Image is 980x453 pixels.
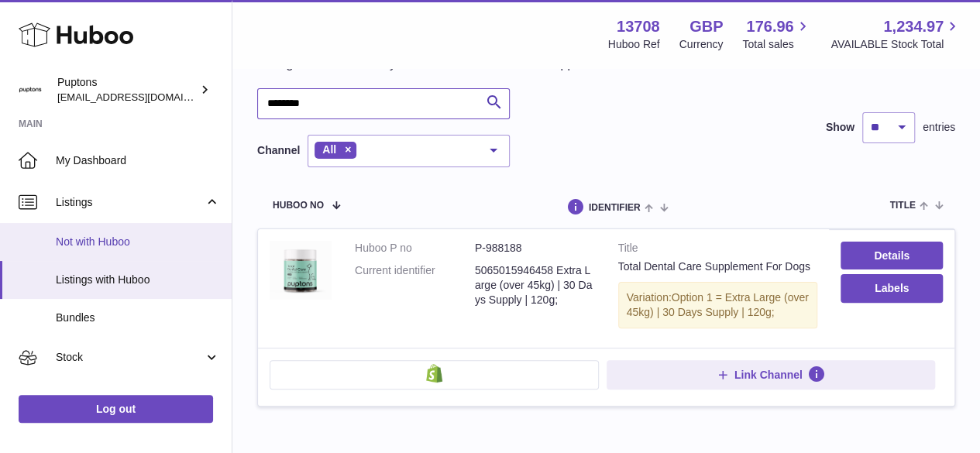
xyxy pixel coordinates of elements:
span: My Dashboard [56,153,220,168]
button: Link Channel [607,360,936,390]
div: Total Dental Care Supplement For Dogs [618,259,818,274]
span: Link Channel [734,368,803,382]
span: entries [923,120,955,135]
div: Huboo Ref [608,37,660,52]
div: Variation: [618,282,818,328]
span: Listings [56,195,204,210]
strong: Title [618,241,818,259]
dd: 5065015946458 Extra Large (over 45kg) | 30 Days Supply | 120g; [475,263,595,307]
span: [EMAIL_ADDRESS][DOMAIN_NAME] [57,91,228,103]
dd: P-988188 [475,241,595,256]
span: Listings with Huboo [56,273,220,287]
span: AVAILABLE Stock Total [830,37,961,52]
span: 1,234.97 [883,16,944,37]
span: identifier [589,203,641,213]
span: Huboo no [273,201,324,211]
label: Channel [257,143,300,158]
a: 176.96 Total sales [742,16,811,52]
strong: GBP [689,16,723,37]
strong: 13708 [617,16,660,37]
span: Stock [56,350,204,365]
a: Log out [19,395,213,423]
dt: Current identifier [355,263,475,307]
img: internalAdmin-13708@internal.huboo.com [19,78,42,101]
div: Currency [679,37,724,52]
span: Not with Huboo [56,235,220,249]
button: Labels [841,274,943,302]
div: Puptons [57,75,197,105]
span: Total sales [742,37,811,52]
span: title [889,201,915,211]
img: shopify-small.png [426,364,442,383]
span: Option 1 = Extra Large (over 45kg) | 30 Days Supply | 120g; [627,291,809,318]
dt: Huboo P no [355,241,475,256]
label: Show [826,120,854,135]
span: Bundles [56,311,220,325]
a: Details [841,242,943,269]
a: 1,234.97 AVAILABLE Stock Total [830,16,961,52]
img: Total Dental Care Supplement For Dogs [270,241,332,299]
span: All [322,143,336,156]
span: 176.96 [746,16,793,37]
